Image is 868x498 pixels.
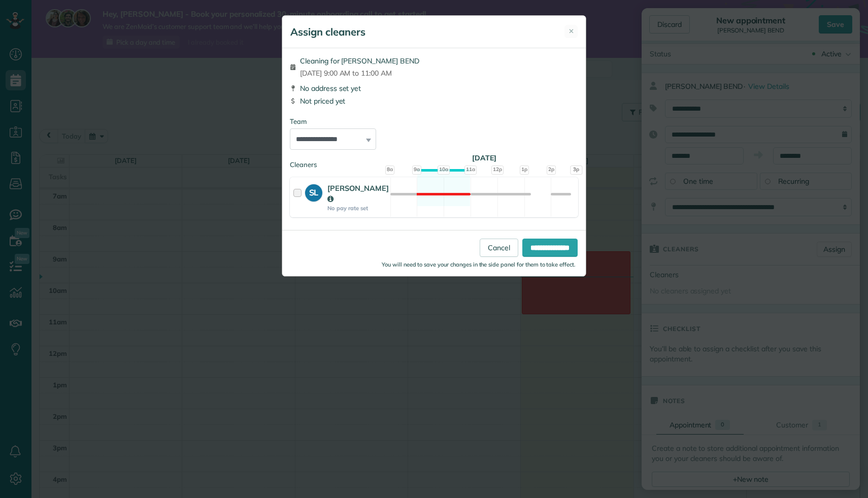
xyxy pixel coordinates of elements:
[290,83,578,93] div: No address set yet
[480,239,518,257] a: Cancel
[290,96,578,106] div: Not priced yet
[569,26,574,36] span: ✕
[290,25,365,39] h5: Assign cleaners
[327,183,389,204] strong: [PERSON_NAME]
[300,56,419,66] span: Cleaning for [PERSON_NAME] BEND
[290,160,578,163] div: Cleaners
[382,261,576,268] small: You will need to save your changes in the side panel for them to take effect.
[290,117,578,126] div: Team
[300,68,419,78] span: [DATE] 9:00 AM to 11:00 AM
[305,184,322,198] strong: SL
[327,205,389,212] strong: No pay rate set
